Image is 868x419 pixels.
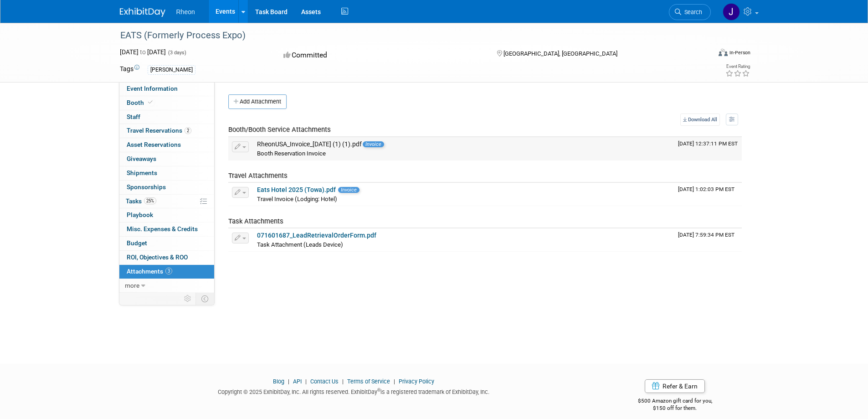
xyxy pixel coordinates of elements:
a: Travel Reservations2 [119,124,214,138]
a: Giveaways [119,152,214,166]
span: Booth Reservation Invoice [257,150,326,157]
span: Task Attachments [228,217,283,225]
span: to [139,48,147,56]
img: ExhibitDay [120,8,165,17]
div: Committed [281,47,482,63]
span: Shipments [127,169,157,176]
span: | [286,378,292,385]
span: Playbook [127,211,153,218]
a: Booth [119,96,214,110]
sup: ® [377,388,380,393]
a: Event Information [119,82,214,96]
a: Sponsorships [119,181,214,194]
a: Asset Reservations [119,138,214,152]
div: Event Rating [725,64,750,69]
a: Playbook [119,208,214,222]
a: 071601687_LeadRetrievalOrderForm.pdf [257,232,376,239]
span: Task Attachment (Leads Device) [257,241,343,248]
span: ROI, Objectives & ROO [127,253,188,261]
a: Budget [119,237,214,250]
img: Format-Inperson.png [719,49,728,56]
span: [GEOGRAPHIC_DATA], [GEOGRAPHIC_DATA] [503,50,617,57]
span: Upload Timestamp [678,186,734,192]
td: Toggle Event Tabs [195,293,214,305]
span: | [303,378,309,385]
span: Invoice [363,141,384,147]
div: $150 off for them. [601,404,749,412]
div: [PERSON_NAME] [148,65,195,75]
a: more [119,279,214,293]
span: Travel Reservations [127,127,191,134]
span: Search [681,9,702,16]
a: Privacy Policy [399,378,434,385]
div: $500 Amazon gift card for you, [601,391,749,412]
span: [DATE] [DATE] [120,48,166,56]
span: 3 [165,268,172,274]
a: Refer & Earn [645,379,705,393]
span: Travel Invoice (Lodging: Hotel) [257,196,337,202]
span: Budget [127,239,147,247]
a: API [293,378,302,385]
span: Booth [127,99,154,106]
td: Tags [120,64,139,75]
a: Tasks25% [119,195,214,208]
span: Upload Timestamp [678,232,734,238]
div: EATS (Formerly Process Expo) [117,27,697,44]
td: Upload Timestamp [674,183,742,206]
div: RheonUSA_Invoice_[DATE] (1) (1).pdf [257,140,671,149]
a: Contact Us [310,378,339,385]
span: Invoice [338,187,360,193]
a: Terms of Service [347,378,390,385]
td: Upload Timestamp [674,228,742,251]
span: Staff [127,113,140,120]
span: 2 [185,127,191,134]
span: Asset Reservations [127,141,181,148]
a: Attachments3 [119,265,214,279]
span: Rheon [176,8,195,16]
span: Upload Timestamp [678,140,738,147]
div: Event Format [657,47,751,61]
a: Eats Hotel 2025 (Towa).pdf [257,186,336,193]
div: Copyright © 2025 ExhibitDay, Inc. All rights reserved. ExhibitDay is a registered trademark of Ex... [120,386,588,396]
a: Misc. Expenses & Credits [119,222,214,236]
img: Jose Umana [723,3,740,21]
a: Download All [680,114,720,126]
span: Misc. Expenses & Credits [127,225,198,233]
span: more [125,282,139,289]
td: Personalize Event Tab Strip [180,293,196,305]
span: Travel Attachments [228,171,288,180]
span: Sponsorships [127,183,166,191]
td: Upload Timestamp [674,137,742,160]
span: Giveaways [127,155,156,162]
a: Blog [273,378,284,385]
span: 25% [144,197,156,204]
a: Search [669,4,711,20]
span: (3 days) [167,50,186,56]
button: Add Attachment [228,94,287,109]
span: | [340,378,346,385]
a: ROI, Objectives & ROO [119,251,214,264]
span: | [391,378,397,385]
i: Booth reservation complete [148,100,153,105]
span: Tasks [126,197,156,205]
span: Booth/Booth Service Attachments [228,125,331,134]
a: Staff [119,110,214,124]
span: Attachments [127,268,172,275]
div: In-Person [729,49,750,56]
a: Shipments [119,166,214,180]
span: Event Information [127,85,178,92]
